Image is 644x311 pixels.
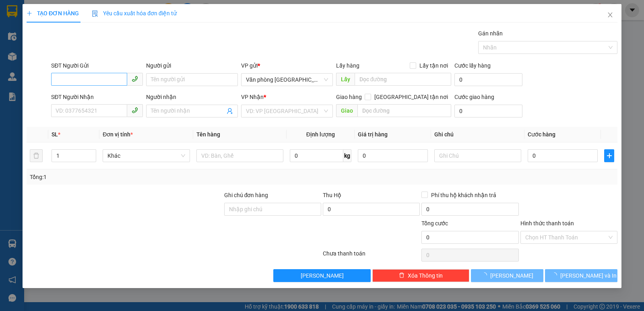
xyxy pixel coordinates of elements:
[132,107,138,113] span: phone
[490,271,533,280] span: [PERSON_NAME]
[336,62,359,69] span: Lấy hàng
[322,249,421,263] div: Chưa thanh toán
[545,269,617,282] button: [PERSON_NAME] và In
[227,108,233,114] span: user-add
[92,10,98,17] img: icon
[27,10,79,16] span: TẠO ĐƠN HÀNG
[146,93,238,101] div: Người nhận
[454,105,522,117] input: Cước giao hàng
[336,104,357,117] span: Giao
[27,10,32,16] span: plus
[107,150,185,162] span: Khác
[273,269,370,282] button: [PERSON_NAME]
[196,149,283,162] input: VD: Bàn, Ghế
[51,61,143,70] div: SĐT Người Gửi
[416,61,451,70] span: Lấy tận nơi
[246,74,328,86] span: Văn phòng Ninh Bình
[358,149,428,162] input: 0
[103,131,133,138] span: Đơn vị tính
[30,173,249,181] div: Tổng: 1
[528,131,555,138] span: Cước hàng
[306,131,335,138] span: Định lượng
[605,152,614,159] span: plus
[336,94,362,100] span: Giao hàng
[241,94,264,100] span: VP Nhận
[428,191,500,200] span: Phí thu hộ khách nhận trả
[343,149,351,162] span: kg
[323,192,341,198] span: Thu Hộ
[92,10,177,16] span: Yêu cầu xuất hóa đơn điện tử
[454,62,491,69] label: Cước lấy hàng
[336,73,355,86] span: Lấy
[551,272,560,278] span: loading
[560,271,617,280] span: [PERSON_NAME] và In
[51,93,143,101] div: SĐT Người Nhận
[358,131,388,138] span: Giá trị hàng
[481,272,490,278] span: loading
[224,192,268,198] label: Ghi chú đơn hàng
[357,104,452,117] input: Dọc đường
[146,61,238,70] div: Người gửi
[372,269,469,282] button: deleteXóa Thông tin
[241,61,333,70] div: VP gửi
[520,220,574,227] label: Hình thức thanh toán
[196,131,220,138] span: Tên hàng
[30,149,43,162] button: delete
[132,76,138,82] span: phone
[408,271,443,280] span: Xóa Thông tin
[431,127,524,142] th: Ghi chú
[355,73,452,86] input: Dọc đường
[599,4,621,27] button: Close
[454,73,522,86] input: Cước lấy hàng
[301,271,344,280] span: [PERSON_NAME]
[471,269,543,282] button: [PERSON_NAME]
[607,12,613,18] span: close
[224,203,321,216] input: Ghi chú đơn hàng
[434,149,521,162] input: Ghi Chú
[421,220,448,227] span: Tổng cước
[478,30,503,37] label: Gán nhãn
[454,94,494,100] label: Cước giao hàng
[52,131,58,138] span: SL
[399,272,405,279] span: delete
[371,93,451,101] span: [GEOGRAPHIC_DATA] tận nơi
[604,149,614,162] button: plus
